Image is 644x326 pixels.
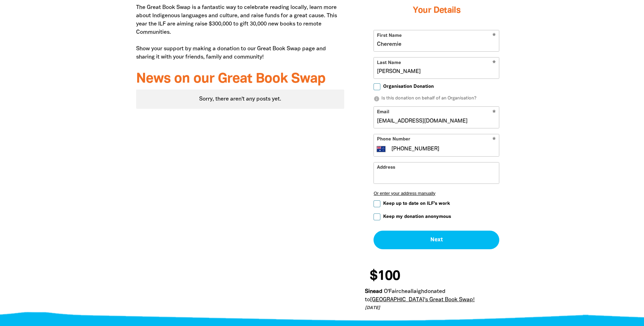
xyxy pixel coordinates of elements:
[374,95,499,102] p: Is this donation on behalf of an Organisation?
[374,96,380,102] i: info
[374,191,499,196] button: Or enter your address manually
[365,289,446,302] span: donated to
[136,72,345,87] h3: News on our Great Book Swap
[383,83,434,90] span: Organisation Donation
[384,289,424,294] em: O'Faircheallaigh
[374,200,380,207] input: Keep up to date on ILF's work
[383,200,450,207] span: Keep up to date on ILF's work
[374,213,380,220] input: Keep my donation anonymous
[370,270,400,283] span: $100
[370,297,474,302] a: [GEOGRAPHIC_DATA]'s Great Book Swap!
[374,231,499,249] button: Next
[136,90,345,109] div: Sorry, there aren't any posts yet.
[365,265,508,312] div: Donation stream
[365,305,502,312] p: [DATE]
[383,213,451,220] span: Keep my donation anonymous
[136,90,345,109] div: Paginated content
[374,83,380,90] input: Organisation Donation
[365,289,382,294] em: Sinead
[492,137,496,144] i: Required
